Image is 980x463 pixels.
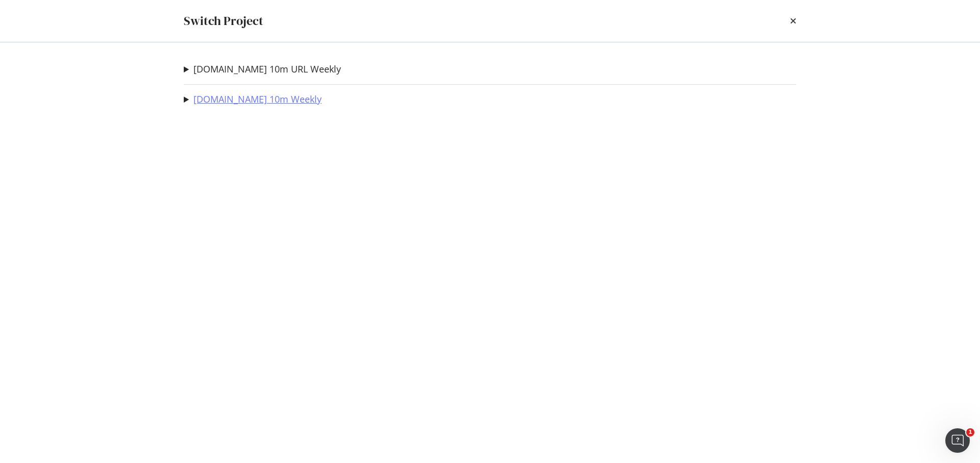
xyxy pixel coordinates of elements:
[184,12,263,30] div: Switch Project
[193,94,322,105] a: [DOMAIN_NAME] 10m Weekly
[193,64,341,75] a: [DOMAIN_NAME] 10m URL Weekly
[945,428,970,453] iframe: Intercom live chat
[966,428,974,436] span: 1
[790,12,796,30] div: times
[184,63,341,76] summary: [DOMAIN_NAME] 10m URL Weekly
[184,93,322,106] summary: [DOMAIN_NAME] 10m Weekly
